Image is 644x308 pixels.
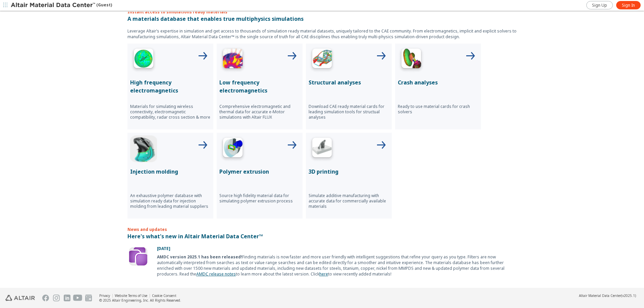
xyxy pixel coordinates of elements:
a: here [319,271,328,277]
img: Low Frequency Icon [219,46,246,73]
button: Injection Molding IconInjection moldingAn exhaustive polymer database with simulation ready data ... [127,133,213,219]
p: Low frequency electromagnetics [219,78,300,95]
span: Sign In [622,3,635,8]
a: Sign Up [586,1,613,9]
p: Simulate additive manufacturing with accurate data for commercially available materials [309,193,389,209]
p: Ready to use material cards for crash solvers [398,104,478,115]
button: 3D Printing Icon3D printingSimulate additive manufacturing with accurate data for commercially av... [306,133,392,219]
button: Crash Analyses IconCrash analysesReady to use material cards for crash solvers [395,44,481,129]
p: Materials for simulating wireless connectivity, electromagnetic compatibility, radar cross sectio... [130,104,211,120]
img: 3D Printing Icon [309,135,335,162]
a: Website Terms of Use [115,293,147,298]
a: Cookie Consent [152,293,176,298]
p: Crash analyses [398,78,478,86]
a: Sign In [616,1,641,9]
p: Source high fidelity material data for simulating polymer extrusion process [219,193,300,204]
p: An exhaustive polymer database with simulation ready data for injection molding from leading mate... [130,193,211,209]
img: Polymer Extrusion Icon [219,135,246,162]
p: High frequency electromagnetics [130,78,211,95]
div: Finding materials is now faster and more user friendly with intelligent suggestions that refine y... [157,254,517,277]
img: Crash Analyses Icon [398,46,425,73]
button: Structural Analyses IconStructural analysesDownload CAE ready material cards for leading simulati... [306,44,392,129]
a: Privacy [99,293,110,298]
p: Here's what's new in Altair Material Data Center™ [127,232,517,240]
img: Update Icon Software [127,246,149,267]
img: Altair Engineering [5,295,35,301]
p: Comprehensive electromagnetic and thermal data for accurate e-Motor simulations with Altair FLUX [219,104,300,120]
p: A materials database that enables true multiphysics simulations [127,15,517,23]
p: Instant access to simulations ready materials [127,9,517,15]
button: Polymer Extrusion IconPolymer extrusionSource high fidelity material data for simulating polymer ... [217,133,303,219]
div: (Guest) [11,2,112,9]
b: AMDC version 2025.1 has been released! [157,254,242,260]
div: © 2025 Altair Engineering, Inc. All Rights Reserved. [99,298,181,303]
span: Altair Material Data Center [579,293,621,298]
p: Partners and suppliers [127,281,517,297]
a: AMDC release notes [196,271,236,277]
img: Structural Analyses Icon [309,46,335,73]
button: High Frequency IconHigh frequency electromagneticsMaterials for simulating wireless connectivity,... [127,44,213,129]
p: 3D printing [309,168,389,176]
span: Sign Up [592,3,607,8]
p: News and updates [127,227,517,232]
div: (v2025.1) [579,293,636,298]
p: Injection molding [130,168,211,176]
p: Download CAE ready material cards for leading simulation tools for structual analyses [309,104,389,120]
p: Polymer extrusion [219,168,300,176]
button: Low Frequency IconLow frequency electromagneticsComprehensive electromagnetic and thermal data fo... [217,44,303,129]
img: Injection Molding Icon [130,135,157,162]
p: Structural analyses [309,78,389,86]
p: Leverage Altair’s expertise in simulation and get access to thousands of simulation ready materia... [127,28,517,40]
img: Altair Material Data Center [11,2,96,9]
img: High Frequency Icon [130,46,157,73]
p: [DATE] [157,246,517,251]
